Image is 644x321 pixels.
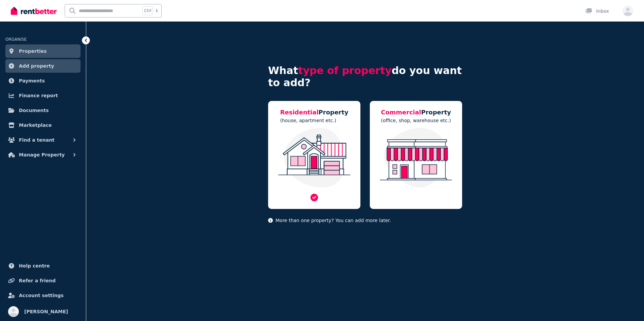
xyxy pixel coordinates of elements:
h5: Property [280,108,349,117]
p: More than one property? You can add more later. [268,217,462,224]
span: [PERSON_NAME] [24,308,68,316]
button: Find a tenant [5,133,80,147]
img: Commercial Property [377,128,455,188]
a: Add property [5,59,80,73]
img: Residential Property [275,128,354,188]
div: Inbox [585,8,609,14]
span: Commercial [381,109,421,116]
p: (office, shop, warehouse etc.) [381,117,451,124]
a: Finance report [5,89,80,102]
span: Finance report [19,92,58,100]
span: Manage Property [19,151,65,159]
span: Marketplace [19,121,52,129]
span: Refer a friend [19,277,56,285]
h5: Property [381,108,451,117]
a: Account settings [5,289,80,302]
img: RentBetter [11,6,57,16]
a: Payments [5,74,80,87]
span: type of property [298,65,392,76]
span: Add property [19,62,54,70]
span: Find a tenant [19,136,55,144]
a: Help centre [5,259,80,273]
a: Refer a friend [5,274,80,287]
span: ORGANISE [5,37,27,42]
span: Residential [280,109,319,116]
span: Properties [19,47,47,55]
span: Help centre [19,262,50,270]
button: Manage Property [5,148,80,162]
span: Payments [19,77,45,85]
a: Properties [5,44,80,58]
a: Documents [5,104,80,117]
span: k [156,8,158,13]
p: (house, apartment etc.) [280,117,349,124]
a: Marketplace [5,118,80,132]
span: Account settings [19,291,64,299]
h4: What do you want to add? [268,65,462,89]
span: Ctrl [142,6,153,15]
span: Documents [19,106,49,114]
